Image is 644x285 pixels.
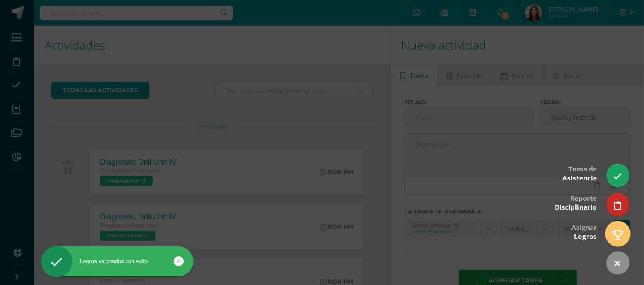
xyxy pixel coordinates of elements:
[41,258,194,265] div: Logros asignados con exito
[574,232,597,241] span: Logros
[562,174,597,183] span: Asistencia
[562,159,597,187] div: Toma de
[571,217,597,245] div: Asignar
[555,203,597,212] span: Disciplinario
[555,188,597,216] div: Reporte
